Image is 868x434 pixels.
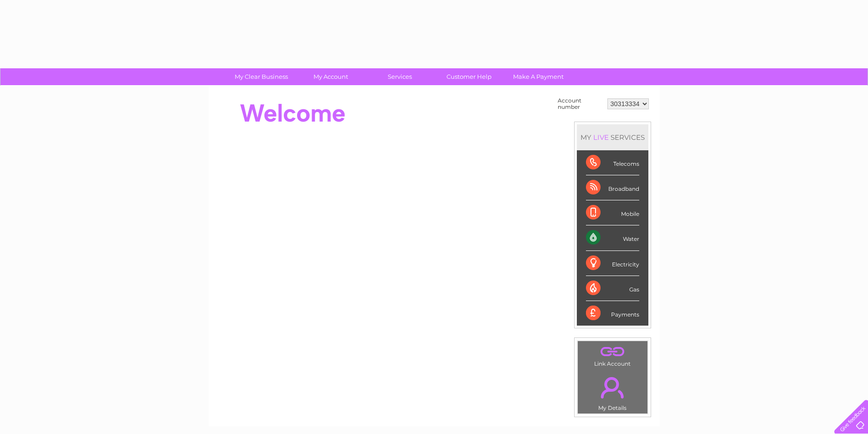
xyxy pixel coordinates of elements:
td: Link Account [577,341,648,369]
div: Water [586,225,639,250]
div: LIVE [591,133,611,142]
td: Account number [555,95,605,112]
a: Customer Help [431,68,507,85]
a: . [580,372,645,403]
a: . [580,343,645,359]
div: Telecoms [586,150,639,175]
a: Make A Payment [501,68,576,85]
div: Broadband [586,175,639,200]
div: Mobile [586,200,639,225]
div: Gas [586,276,639,301]
a: My Clear Business [224,68,299,85]
td: My Details [577,369,648,414]
a: My Account [293,68,368,85]
div: MY SERVICES [577,124,648,150]
div: Payments [586,301,639,326]
a: Services [362,68,437,85]
div: Electricity [586,251,639,276]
